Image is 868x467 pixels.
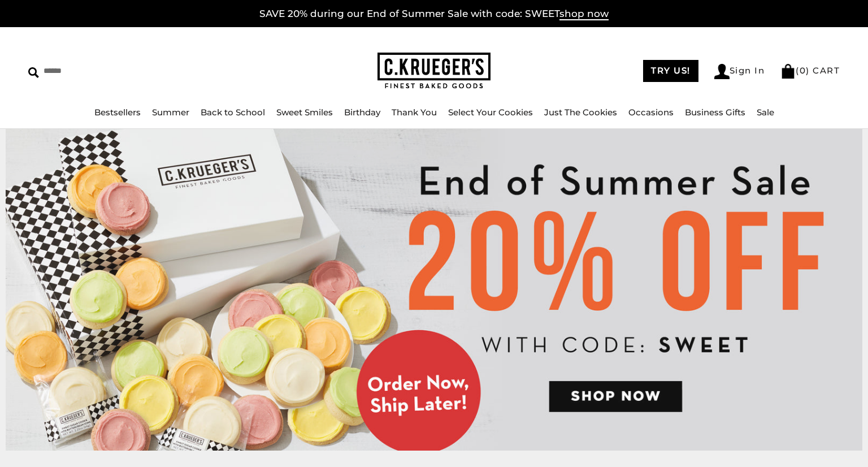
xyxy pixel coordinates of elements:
[780,64,796,79] img: Bag
[94,107,141,118] a: Bestsellers
[757,107,774,118] a: Sale
[28,62,221,80] input: Search
[6,129,862,451] img: C.Krueger's Special Offer
[377,53,491,89] img: C.KRUEGER'S
[201,107,265,118] a: Back to School
[28,67,39,78] img: Search
[714,64,765,79] a: Sign In
[800,65,806,76] span: 0
[544,107,617,118] a: Just The Cookies
[152,107,189,118] a: Summer
[685,107,745,118] a: Business Gifts
[392,107,437,118] a: Thank You
[780,65,840,76] a: (0) CART
[448,107,533,118] a: Select Your Cookies
[344,107,380,118] a: Birthday
[559,8,609,20] span: shop now
[643,60,698,82] a: TRY US!
[714,64,730,79] img: Account
[259,8,609,20] a: SAVE 20% during our End of Summer Sale with code: SWEETshop now
[276,107,333,118] a: Sweet Smiles
[628,107,674,118] a: Occasions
